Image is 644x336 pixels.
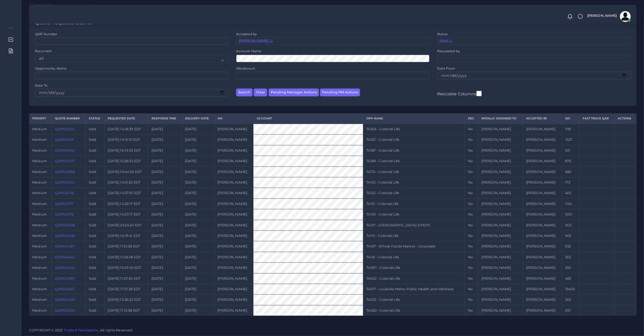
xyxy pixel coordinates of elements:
span: , All rights Reserved [98,327,133,333]
td: Sold [85,273,105,284]
a: QAR123904 [55,308,75,312]
td: [PERSON_NAME] [478,305,523,316]
td: [DATE] [148,177,182,188]
td: 237 [562,305,579,316]
td: [PERSON_NAME] [478,263,523,273]
td: [DATE] [182,252,214,262]
td: [DATE] [182,230,214,241]
a: QAR124716 [55,212,74,216]
td: 1327 [562,135,579,145]
span: medium [32,202,47,206]
td: 74115 - Colonial Life [363,230,465,241]
td: [PERSON_NAME] [478,188,523,198]
th: Opp Name [363,114,465,124]
td: 74152 - Colonial Life [363,188,465,198]
td: [DATE] [148,220,182,230]
td: 74017 - Louisville Metro Public Health and Wellness [363,284,465,294]
td: [DATE] [182,273,214,284]
a: QAR124487 [55,244,75,248]
td: [DATE] [182,167,214,177]
td: [PERSON_NAME] [214,252,253,262]
td: No [465,273,478,284]
button: Pending Manager Actions [269,89,319,96]
a: QAR124442 [55,266,75,270]
td: 19405 [562,284,579,294]
td: [DATE] 14:37:55 EDT [105,188,148,198]
td: 465 [562,188,579,198]
td: [PERSON_NAME] [523,252,562,262]
input: Resizable Columns [476,90,482,97]
a: QAR124943 [55,148,75,152]
td: [PERSON_NAME] [214,273,253,284]
label: QAR Number [35,32,57,36]
td: [DATE] 16:19:33 EDT [105,145,148,156]
td: [PERSON_NAME] [478,209,523,220]
td: 531 [562,145,579,156]
span: medium [32,170,47,174]
td: Sold [85,145,105,156]
td: [PERSON_NAME] [214,220,253,230]
td: Sold [85,305,105,316]
td: [PERSON_NAME] [478,220,523,230]
td: 682 [562,167,579,177]
span: medium [32,223,47,227]
span: medium [32,298,47,302]
td: [DATE] 13:36:22 EDT [105,295,148,305]
td: 712 [562,177,579,188]
td: [DATE] 11:57:39 EDT [105,273,148,284]
td: No [465,156,478,167]
td: [DATE] 11:51:58 EDT [105,241,148,252]
td: [DATE] 14:19:41 EDT [105,230,148,241]
td: [PERSON_NAME] [478,156,523,167]
td: 932 [562,241,579,252]
span: medium [32,159,47,163]
td: 870 [562,156,579,167]
td: No [465,241,478,252]
td: [PERSON_NAME] [523,198,562,209]
td: Sold [85,177,105,188]
td: [PERSON_NAME] [214,124,253,135]
td: [DATE] [182,135,214,145]
td: [DATE] [182,220,214,230]
td: 902 [562,230,579,241]
td: Sold [85,252,105,262]
td: 350 [562,263,579,273]
td: 74032 - Colonial Life [363,295,465,305]
span: medium [32,308,47,312]
a: QAR124095 [55,276,75,280]
label: Wordcount [236,66,255,71]
td: No [465,198,478,209]
td: Sold [85,284,105,294]
label: Resizable Columns [437,90,481,97]
td: [DATE] [182,188,214,198]
th: Delivery Date [182,114,214,124]
span: medium [32,138,47,142]
td: 302 [562,295,579,305]
td: 74201 - Colonial Life [363,135,465,145]
span: medium [32,191,47,195]
img: avatar [620,11,631,22]
a: QAR124443 [55,255,75,259]
td: 74203 - Colonial Life [363,124,465,135]
td: [DATE] 15:26:53 EDT [105,156,148,167]
td: [PERSON_NAME] [523,295,562,305]
td: 74107 - Whole Foods Market - Corporate [363,241,465,252]
td: [DATE] [148,145,182,156]
td: [DATE] [148,295,182,305]
td: 1015 [562,209,579,220]
td: No [465,188,478,198]
label: Recurrent [35,49,52,53]
span: medium [32,180,47,184]
th: WC [562,114,579,124]
td: No [465,263,478,273]
td: No [465,305,478,316]
td: No [465,295,478,305]
td: No [465,220,478,230]
span: medium [32,148,47,152]
td: [PERSON_NAME] [478,124,523,135]
td: 363 [562,252,579,262]
td: Sold [85,241,105,252]
button: Clear [254,89,267,96]
td: 74137 - [GEOGRAPHIC_DATA] (CHOP) [363,220,465,230]
th: REC [465,114,478,124]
